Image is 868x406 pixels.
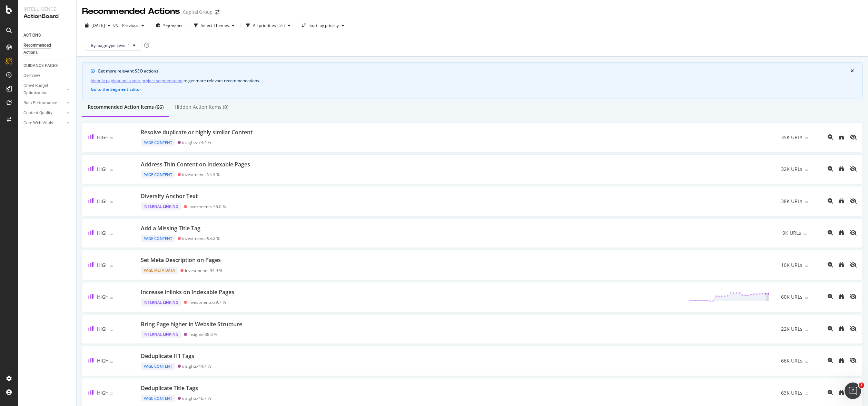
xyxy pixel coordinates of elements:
[805,361,808,363] img: Equal
[82,6,180,17] div: Recommended Actions
[23,99,57,107] div: Bots Performance
[805,169,808,171] img: Equal
[182,236,220,241] div: investments - 98.2 %
[141,203,181,210] div: Internal Linking
[82,20,113,31] button: [DATE]
[828,230,833,235] div: magnifying-glass-plus
[850,294,857,299] div: eye-slash
[253,23,276,28] div: All priorities
[839,166,844,172] div: binoculars
[23,42,65,56] div: Recommended Actions
[782,230,801,236] span: 9K URLs
[141,288,234,296] div: Increase Inlinks on Indexable Pages
[850,358,857,363] div: eye-slash
[85,40,141,51] button: By: pagetype Level 1
[23,62,58,69] div: GUIDANCE PAGES
[839,262,844,268] div: binoculars
[805,297,808,299] img: Equal
[141,331,181,338] div: Internal Linking
[110,233,113,235] img: Equal
[141,256,221,264] div: Set Meta Description on Pages
[201,23,229,28] div: Select Themes
[182,396,211,401] div: insights - 46.7 %
[82,62,862,98] div: info banner
[805,137,808,139] img: Equal
[839,389,844,396] a: binoculars
[110,137,113,139] img: Equal
[97,389,109,396] span: High
[839,166,844,172] a: binoculars
[839,134,844,141] a: binoculars
[828,326,833,331] div: magnifying-glass-plus
[23,32,41,39] div: ACTIONS
[97,230,109,236] span: High
[97,134,109,141] span: High
[141,363,175,370] div: Page Content
[23,82,65,97] a: Crawl Budget Optimization
[97,293,109,300] span: High
[850,230,857,235] div: eye-slash
[781,326,802,332] span: 22K URLs
[299,20,347,31] button: Sort: by priority
[805,329,808,331] img: Equal
[98,68,851,74] div: Get more relevant SEO actions
[88,104,164,110] div: Recommended Action Items (66)
[839,198,844,204] a: binoculars
[141,224,200,232] div: Add a Missing Title Tag
[23,62,71,69] a: GUIDANCE PAGES
[215,10,219,14] div: arrow-right-arrow-left
[805,201,808,203] img: Equal
[91,77,854,84] div: to get more relevant recommendations .
[828,198,833,204] div: magnifying-glass-plus
[97,198,109,204] span: High
[839,357,844,364] a: binoculars
[839,293,844,300] a: binoculars
[110,297,113,299] img: Equal
[119,22,139,28] span: Previous
[141,128,253,136] div: Resolve duplicate or highly similar Content
[781,389,802,396] span: 63K URLs
[97,357,109,364] span: High
[153,20,185,31] button: Segments
[781,262,802,269] span: 10K URLs
[97,166,109,172] span: High
[141,171,175,178] div: Page Content
[110,329,113,331] img: Equal
[175,104,228,110] div: Hidden Action Items (0)
[91,22,105,28] span: 2025 Aug. 8th
[182,364,211,369] div: insights - 44.4 %
[828,358,833,363] div: magnifying-glass-plus
[23,6,71,12] div: Intelligence
[141,235,175,242] div: Page Content
[839,294,844,299] div: binoculars
[141,320,242,328] div: Bring Page higher in Website Structure
[850,198,857,204] div: eye-slash
[839,230,844,235] div: binoculars
[182,172,220,177] div: investments - 54.3 %
[110,361,113,363] img: Equal
[839,230,844,236] a: binoculars
[828,134,833,140] div: magnifying-glass-plus
[23,119,53,127] div: Core Web Vitals
[163,23,183,29] span: Segments
[805,393,808,395] img: Equal
[185,268,223,273] div: investments - 94.9 %
[97,326,109,332] span: High
[850,134,857,140] div: eye-slash
[850,262,857,268] div: eye-slash
[91,77,183,84] a: Identify pagination in your project segmentation
[781,134,802,141] span: 35K URLs
[845,383,861,399] iframe: Intercom live chat
[828,262,833,268] div: magnifying-glass-plus
[141,384,198,392] div: Deduplicate Title Tags
[113,22,119,29] span: vs
[188,204,226,209] div: investments - 56.0 %
[23,12,71,20] div: ActionBoard
[119,20,147,31] button: Previous
[110,393,113,395] img: Equal
[23,32,71,39] a: ACTIONS
[110,169,113,171] img: Equal
[23,82,60,97] div: Crawl Budget Optimization
[839,326,844,332] a: binoculars
[828,166,833,172] div: magnifying-glass-plus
